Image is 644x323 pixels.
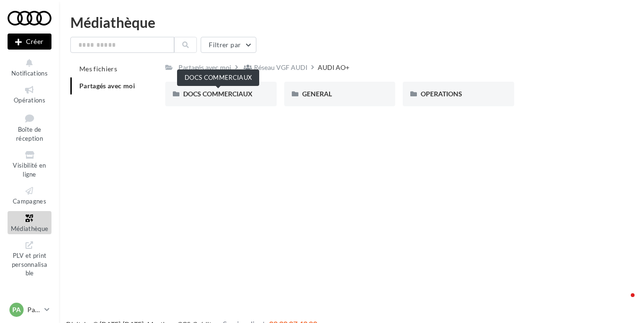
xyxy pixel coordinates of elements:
[70,15,633,29] div: Médiathèque
[27,305,41,314] p: Partenaire Audi
[421,90,462,98] span: OPERATIONS
[12,250,48,277] span: PLV et print personnalisable
[177,69,259,86] div: DOCS COMMERCIAUX
[183,90,253,98] span: DOCS COMMERCIAUX
[8,238,51,279] a: PLV et print personnalisable
[13,161,46,178] span: Visibilité en ligne
[8,34,51,50] button: Créer
[612,291,635,314] iframe: Intercom live chat
[254,63,307,72] div: Réseau VGF AUDI
[8,110,51,144] a: Boîte de réception
[178,63,231,72] div: Partagés avec moi
[14,96,45,104] span: Opérations
[8,184,51,207] a: Campagnes
[79,65,117,73] span: Mes fichiers
[16,126,43,142] span: Boîte de réception
[11,69,48,77] span: Notifications
[8,34,51,50] div: Nouvelle campagne
[318,63,349,72] div: AUDI AO+
[13,197,46,205] span: Campagnes
[302,90,332,98] span: GENERAL
[11,225,49,232] span: Médiathèque
[201,37,256,53] button: Filtrer par
[8,148,51,180] a: Visibilité en ligne
[8,301,51,319] a: PA Partenaire Audi
[8,83,51,106] a: Opérations
[8,211,51,234] a: Médiathèque
[8,56,51,79] button: Notifications
[79,82,135,90] span: Partagés avec moi
[12,305,21,314] span: PA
